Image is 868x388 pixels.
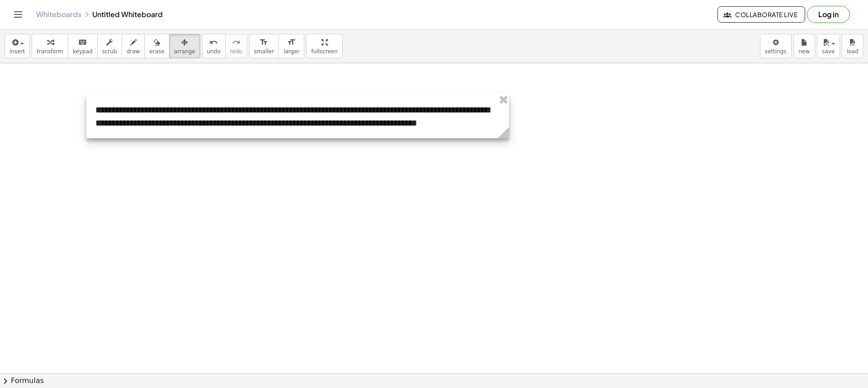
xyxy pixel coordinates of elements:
[174,48,195,55] span: arrange
[9,48,25,55] span: insert
[760,34,792,58] button: settings
[225,34,247,58] button: redoredo
[102,48,117,55] span: scrub
[11,7,25,22] button: Toggle navigation
[207,48,221,55] span: undo
[230,48,242,55] span: redo
[287,37,296,48] i: format_size
[283,48,299,55] span: larger
[765,48,787,55] span: settings
[68,34,98,58] button: keyboardkeypad
[793,34,815,58] button: new
[122,34,145,58] button: draw
[306,34,342,58] button: fullscreen
[36,10,81,19] a: Whiteboards
[144,34,169,58] button: erase
[254,48,274,55] span: smaller
[311,48,337,55] span: fullscreen
[717,6,805,23] button: Collaborate Live
[842,34,863,58] button: load
[169,34,200,58] button: arrange
[807,6,850,23] button: Log in
[5,34,30,58] button: insert
[127,48,140,55] span: draw
[202,34,226,58] button: undoundo
[37,48,63,55] span: transform
[73,48,93,55] span: keypad
[249,34,279,58] button: format_sizesmaller
[822,48,835,55] span: save
[798,48,810,55] span: new
[278,34,304,58] button: format_sizelarger
[78,37,87,48] i: keyboard
[209,37,218,48] i: undo
[847,48,859,55] span: load
[97,34,122,58] button: scrub
[232,37,241,48] i: redo
[149,48,164,55] span: erase
[725,10,797,19] span: Collaborate Live
[259,37,268,48] i: format_size
[32,34,68,58] button: transform
[817,34,840,58] button: save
